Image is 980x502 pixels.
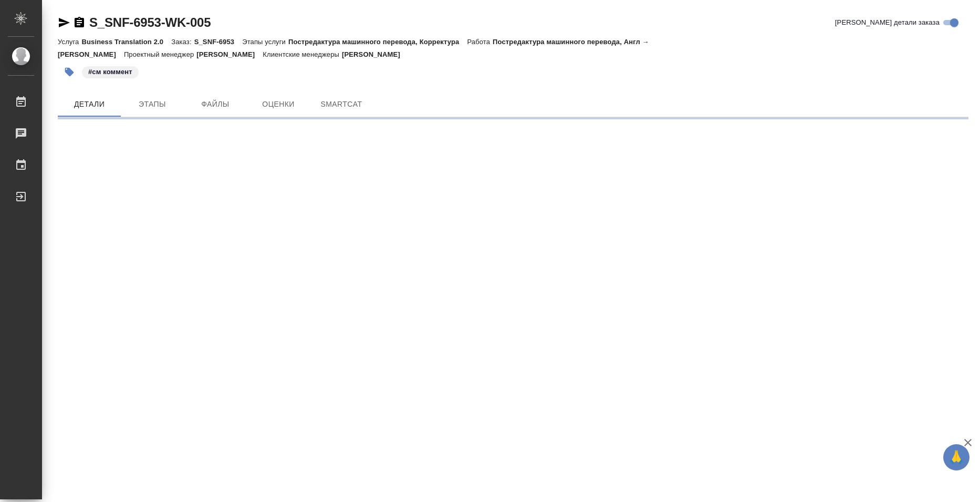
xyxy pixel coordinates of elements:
p: Заказ: [171,38,194,46]
p: #см коммент [88,67,132,77]
span: см коммент [81,67,140,76]
p: S_SNF-6953 [194,38,243,46]
p: [PERSON_NAME] [342,50,408,58]
a: S_SNF-6953-WK-005 [89,15,211,29]
span: 🙏 [947,446,965,468]
button: Скопировать ссылку [73,16,86,29]
button: 🙏 [943,444,969,470]
span: SmartCat [316,98,367,111]
span: Детали [64,98,114,111]
p: Business Translation 2.0 [81,38,171,46]
p: Клиентские менеджеры [263,50,342,58]
p: Постредактура машинного перевода, Корректура [288,38,467,46]
p: Этапы услуги [242,38,288,46]
span: [PERSON_NAME] детали заказа [835,17,940,28]
p: Услуга [58,38,81,46]
span: Файлы [190,98,241,111]
button: Скопировать ссылку для ЯМессенджера [58,16,70,29]
span: Оценки [253,98,304,111]
button: Добавить тэг [58,60,81,84]
p: Проектный менеджер [124,50,196,58]
span: Этапы [127,98,178,111]
p: [PERSON_NAME] [196,50,263,58]
p: Работа [467,38,493,46]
